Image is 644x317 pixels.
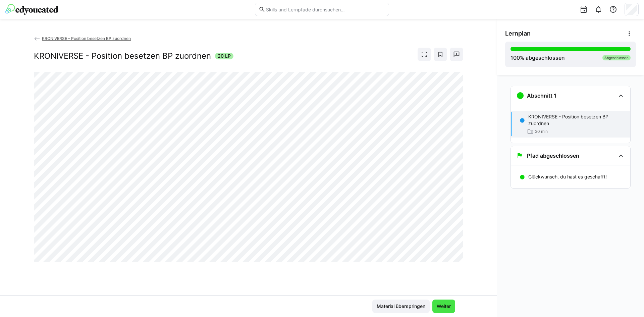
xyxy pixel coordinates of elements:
[432,300,455,313] button: Weiter
[527,152,579,159] h3: Pfad abgeschlossen
[527,92,556,99] h3: Abschnitt 1
[602,55,631,60] div: Abgeschlossen
[218,53,231,59] span: 20 LP
[372,300,430,313] button: Material überspringen
[528,173,607,180] p: Glückwunsch, du hast es geschafft!
[436,303,452,310] span: Weiter
[505,30,531,37] span: Lernplan
[42,36,131,41] span: KRONIVERSE - Position besetzen BP zuordnen
[528,113,625,127] p: KRONIVERSE - Position besetzen BP zuordnen
[34,36,131,41] a: KRONIVERSE - Position besetzen BP zuordnen
[265,6,385,12] input: Skills und Lernpfade durchsuchen…
[511,54,565,62] div: % abgeschlossen
[34,51,211,61] h2: KRONIVERSE - Position besetzen BP zuordnen
[535,129,548,134] span: 20 min
[511,54,520,61] span: 100
[376,303,426,310] span: Material überspringen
